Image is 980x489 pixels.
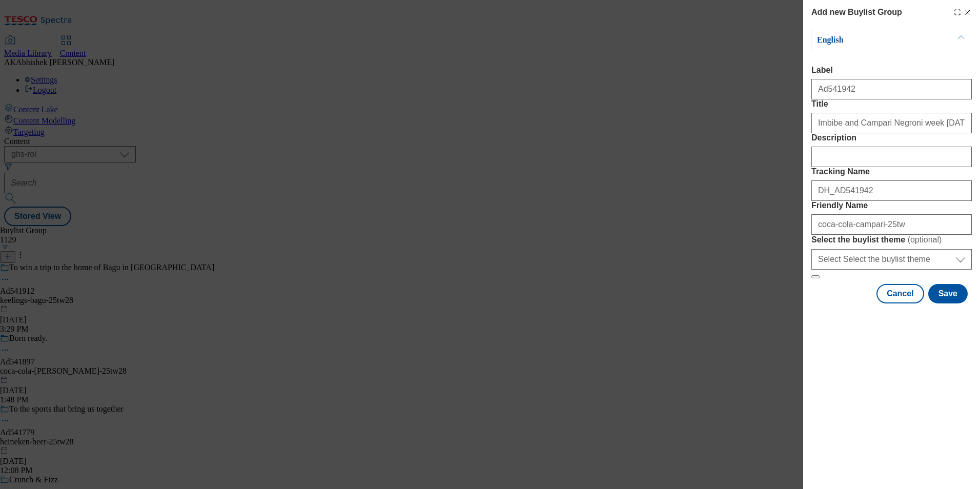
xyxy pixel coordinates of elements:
input: Enter Description [811,147,972,167]
button: Save [928,284,968,303]
p: English [817,35,925,45]
label: Friendly Name [811,201,972,210]
label: Select the buylist theme [811,235,972,245]
input: Enter Title [811,113,972,133]
input: Enter Tracking Name [811,180,972,201]
label: Description [811,133,972,142]
input: Enter Friendly Name [811,214,972,235]
label: Label [811,66,972,75]
h4: Add new Buylist Group [811,6,902,18]
label: Title [811,99,972,109]
button: Cancel [876,284,924,303]
label: Tracking Name [811,167,972,176]
span: ( optional ) [908,235,942,244]
input: Enter Label [811,79,972,99]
